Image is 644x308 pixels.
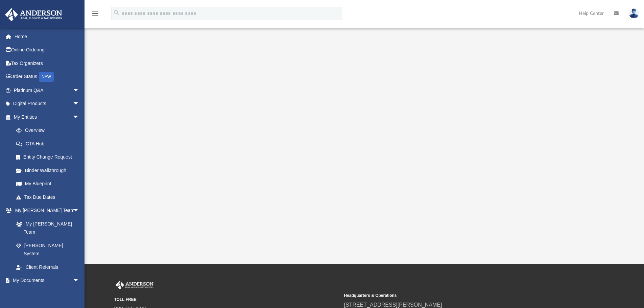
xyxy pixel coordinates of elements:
a: menu [91,13,99,18]
img: Anderson Advisors Platinum Portal [3,8,64,21]
a: Tax Organizers [5,56,90,70]
a: Home [5,30,90,43]
a: Client Referrals [9,260,86,274]
small: TOLL FREE [114,297,339,303]
span: arrow_drop_down [73,97,86,111]
a: [STREET_ADDRESS][PERSON_NAME] [344,302,442,308]
a: My Documentsarrow_drop_down [5,274,86,287]
img: User Pic [629,8,639,18]
span: arrow_drop_down [73,110,86,124]
a: Binder Walkthrough [9,164,90,177]
i: menu [91,9,99,18]
small: Headquarters & Operations [344,292,569,299]
a: My Blueprint [9,177,86,191]
a: Digital Productsarrow_drop_down [5,97,90,111]
div: NEW [39,72,54,82]
span: arrow_drop_down [73,84,86,97]
a: My [PERSON_NAME] Team [9,217,83,239]
a: Online Ordering [5,43,90,57]
a: Overview [9,124,90,137]
a: My Entitiesarrow_drop_down [5,110,90,124]
span: arrow_drop_down [73,204,86,218]
a: Entity Change Request [9,150,90,164]
a: Tax Due Dates [9,190,90,204]
i: search [113,9,120,17]
span: arrow_drop_down [73,274,86,288]
img: Anderson Advisors Platinum Portal [114,281,155,289]
a: My [PERSON_NAME] Teamarrow_drop_down [5,204,86,217]
a: Order StatusNEW [5,70,90,84]
a: CTA Hub [9,137,90,150]
a: Platinum Q&Aarrow_drop_down [5,84,90,97]
a: [PERSON_NAME] System [9,239,86,260]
